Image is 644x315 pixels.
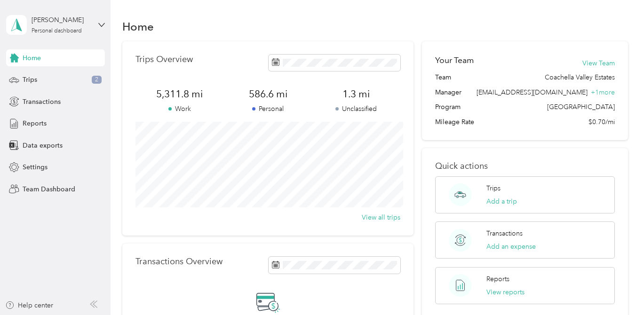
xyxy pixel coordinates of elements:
[5,300,53,310] button: Help center
[23,141,63,150] span: Data exports
[435,55,474,66] h2: Your Team
[362,213,400,222] button: View all trips
[582,58,615,68] button: View Team
[135,257,223,267] p: Transactions Overview
[486,242,536,252] button: Add an expense
[32,28,82,34] div: Personal dashboard
[224,87,312,101] span: 586.6 mi
[588,117,615,127] span: $0.70/mi
[591,262,644,315] iframe: Everlance-gr Chat Button Frame
[591,88,615,96] span: + 1 more
[122,22,154,31] h1: Home
[486,274,509,284] p: Reports
[435,87,461,97] span: Manager
[486,183,501,193] p: Trips
[435,117,474,127] span: Mileage Rate
[547,102,615,112] span: [GEOGRAPHIC_DATA]
[545,72,615,82] span: Coachella Valley Estates
[435,102,461,112] span: Program
[486,228,523,238] p: Transactions
[435,161,615,171] p: Quick actions
[477,88,588,96] span: [EMAIL_ADDRESS][DOMAIN_NAME]
[486,197,517,206] button: Add a trip
[23,184,75,194] span: Team Dashboard
[486,287,525,297] button: View reports
[224,104,312,114] p: Personal
[312,104,400,114] p: Unclassified
[32,15,90,25] div: [PERSON_NAME]
[23,162,48,172] span: Settings
[435,72,451,82] span: Team
[312,87,400,101] span: 1.3 mi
